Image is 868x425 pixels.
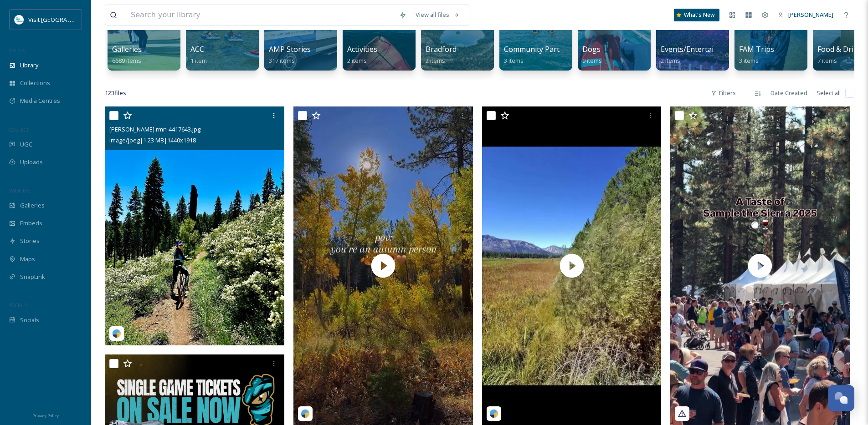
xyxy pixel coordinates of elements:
[20,158,43,167] span: Uploads
[817,44,862,54] span: Food & Drink
[32,410,59,420] a: Privacy Policy
[482,106,662,425] img: thumbnail
[582,45,602,65] a: Dogs9 items
[706,84,740,102] div: Filters
[582,56,602,65] span: 9 items
[20,219,42,228] span: Embeds
[20,255,35,263] span: Maps
[20,201,45,210] span: Galleries
[269,56,295,65] span: 317 items
[112,329,121,338] img: snapsea-logo.png
[20,79,50,87] span: Collections
[190,45,207,65] a: ACC1 item
[739,45,774,65] a: FAM Trips3 items
[504,45,571,65] a: Community Partner3 items
[661,44,736,54] span: Events/Entertainment
[504,56,524,65] span: 3 items
[9,47,25,54] span: MEDIA
[670,106,850,425] img: thumbnail
[269,45,311,65] a: AMP Stories317 items
[28,15,99,24] span: Visit [GEOGRAPHIC_DATA]
[773,6,838,24] a: [PERSON_NAME]
[9,187,30,194] span: WIDGETS
[739,56,759,65] span: 3 items
[817,45,862,65] a: Food & Drink7 items
[105,89,126,97] span: 123 file s
[661,56,680,65] span: 2 items
[112,45,142,65] a: Galleries6689 items
[489,409,498,418] img: snapsea-logo.png
[20,96,60,105] span: Media Centres
[347,44,377,54] span: Activities
[788,10,833,19] span: [PERSON_NAME]
[426,56,445,65] span: 2 items
[817,56,837,65] span: 7 items
[426,45,457,65] a: Bradford2 items
[411,6,464,24] a: View all files
[20,61,38,70] span: Library
[301,409,310,418] img: snapsea-logo.png
[190,56,207,65] span: 1 item
[817,89,841,97] span: Select all
[674,9,719,21] a: What's New
[828,385,854,411] button: Open Chat
[15,15,24,24] img: download.jpeg
[190,44,204,54] span: ACC
[109,125,200,133] span: [PERSON_NAME].rmn-4417643.jpg
[293,106,473,425] img: thumbnail
[20,273,45,281] span: SnapLink
[105,106,284,345] img: yuliya.rmn-4417643.jpg
[9,302,27,309] span: SOCIALS
[347,45,377,65] a: Activities2 items
[126,5,395,25] input: Search your library
[20,316,39,324] span: Socials
[9,126,29,133] span: COLLECT
[109,136,196,144] span: image/jpeg | 1.23 MB | 1440 x 1918
[20,140,32,149] span: UGC
[347,56,367,65] span: 2 items
[20,237,40,245] span: Stories
[661,45,736,65] a: Events/Entertainment2 items
[269,44,311,54] span: AMP Stories
[112,44,142,54] span: Galleries
[32,413,59,419] span: Privacy Policy
[582,44,601,54] span: Dogs
[112,56,141,65] span: 6689 items
[504,44,571,54] span: Community Partner
[426,44,457,54] span: Bradford
[766,84,812,102] div: Date Created
[739,44,774,54] span: FAM Trips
